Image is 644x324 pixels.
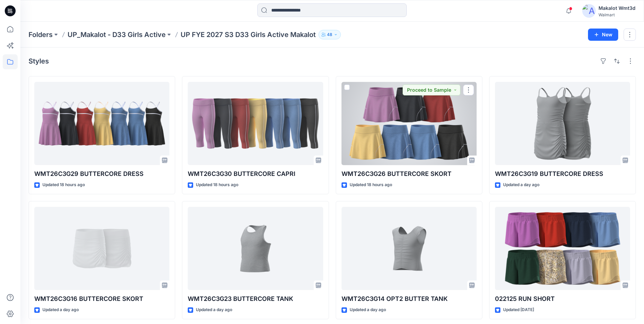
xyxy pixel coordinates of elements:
[34,294,169,304] p: WMT26C3G16 BUTTERCORE SKORT
[196,306,232,313] p: Updated a day ago
[42,181,85,188] p: Updated 18 hours ago
[495,169,630,179] p: WMT26C3G19 BUTTERCORE DRESS
[495,207,630,290] a: 022125 RUN SHORT
[342,169,477,179] p: WMT26C3G26 BUTTERCORE SKORT
[503,306,534,313] p: Updated [DATE]
[29,57,49,65] h4: Styles
[29,30,53,39] a: Folders
[350,306,386,313] p: Updated a day ago
[42,306,79,313] p: Updated a day ago
[599,4,636,12] div: Makalot Wmt3d
[188,294,323,304] p: WMT26C3G23 BUTTERCORE TANK
[599,12,636,17] div: Walmart
[582,4,596,18] img: avatar
[181,30,316,39] p: UP FYE 2027 S3 D33 Girls Active Makalot
[34,169,169,179] p: WMT26C3G29 BUTTERCORE DRESS
[188,207,323,290] a: WMT26C3G23 BUTTERCORE TANK
[495,294,630,304] p: 022125 RUN SHORT
[327,31,332,38] p: 48
[503,181,539,188] p: Updated a day ago
[588,29,618,41] button: New
[350,181,392,188] p: Updated 18 hours ago
[34,207,169,290] a: WMT26C3G16 BUTTERCORE SKORT
[342,207,477,290] a: WMT26C3G14 OPT2 BUTTER TANK
[342,294,477,304] p: WMT26C3G14 OPT2 BUTTER TANK
[342,82,477,165] a: WMT26C3G26 BUTTERCORE SKORT
[188,82,323,165] a: WMT26C3G30 BUTTERCORE CAPRI
[34,82,169,165] a: WMT26C3G29 BUTTERCORE DRESS
[188,169,323,179] p: WMT26C3G30 BUTTERCORE CAPRI
[196,181,238,188] p: Updated 18 hours ago
[68,30,166,39] a: UP_Makalot - D33 Girls Active
[495,82,630,165] a: WMT26C3G19 BUTTERCORE DRESS
[318,30,341,39] button: 48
